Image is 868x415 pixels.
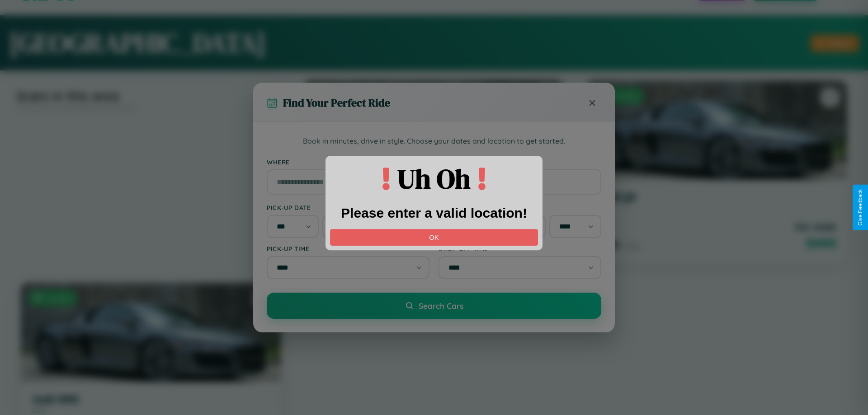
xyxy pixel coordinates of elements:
h3: Find Your Perfect Ride [283,95,390,110]
label: Drop-off Date [439,204,601,211]
label: Pick-up Date [267,204,429,211]
label: Where [267,158,601,166]
label: Pick-up Time [267,245,429,252]
p: Book in minutes, drive in style. Choose your dates and location to get started. [267,135,601,147]
label: Drop-off Time [439,245,601,252]
span: Search Cars [419,301,463,311]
